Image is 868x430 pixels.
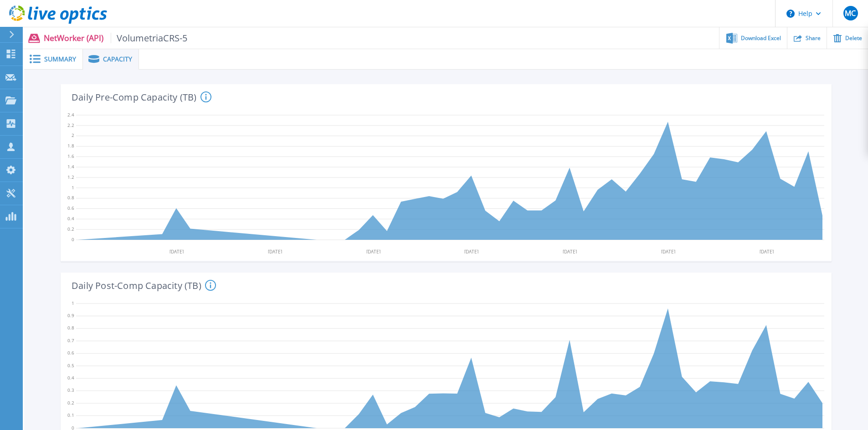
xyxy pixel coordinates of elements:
[72,280,216,291] h4: Daily Post-Comp Capacity (TB)
[465,248,479,255] text: [DATE]
[67,153,74,159] text: 1.6
[845,10,856,17] span: MC
[67,215,74,222] text: 0.4
[44,33,188,43] p: NetWorker (API)
[67,337,74,344] text: 0.7
[44,56,76,62] span: Summary
[72,91,211,102] h4: Daily Pre-Comp Capacity (TB)
[564,248,578,255] text: [DATE]
[67,226,74,232] text: 0.2
[67,374,74,381] text: 0.4
[845,35,862,41] span: Delete
[169,248,184,255] text: [DATE]
[72,300,74,306] text: 1
[67,387,74,393] text: 0.3
[367,248,381,255] text: [DATE]
[67,362,74,369] text: 0.5
[741,35,781,41] span: Download Excel
[72,236,74,243] text: 0
[67,412,74,418] text: 0.1
[72,184,74,191] text: 1
[67,174,74,180] text: 1.2
[67,312,74,319] text: 0.9
[67,324,74,331] text: 0.8
[67,400,74,406] text: 0.2
[72,132,74,138] text: 2
[806,35,821,41] span: Share
[67,194,74,201] text: 0.8
[103,56,132,62] span: Capacity
[67,349,74,356] text: 0.6
[111,33,188,43] span: VolumetriaCRS-5
[67,205,74,211] text: 0.6
[268,248,282,255] text: [DATE]
[67,122,74,128] text: 2.2
[662,248,676,255] text: [DATE]
[67,111,74,118] text: 2.4
[67,142,74,149] text: 1.8
[67,163,74,170] text: 1.4
[760,248,775,255] text: [DATE]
